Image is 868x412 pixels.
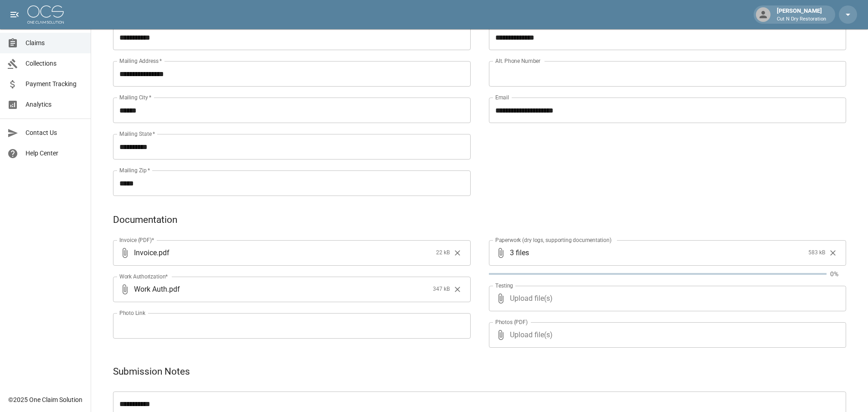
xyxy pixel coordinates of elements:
[134,284,167,294] span: Work Auth
[167,284,180,294] span: . pdf
[26,128,83,138] span: Contact Us
[495,282,513,289] label: Testing
[26,100,83,109] span: Analytics
[26,59,83,68] span: Collections
[134,247,157,258] span: Invoice
[808,248,825,257] span: 583 kB
[119,166,150,174] label: Mailing Zip
[826,246,840,260] button: Clear
[773,6,830,23] div: [PERSON_NAME]
[495,318,528,326] label: Photos (PDF)
[119,57,162,65] label: Mailing Address
[26,38,83,48] span: Claims
[436,248,450,257] span: 22 kB
[119,130,155,138] label: Mailing State
[8,395,82,404] div: © 2025 One Claim Solution
[830,269,846,278] p: 0%
[119,93,152,101] label: Mailing City
[510,286,822,311] span: Upload file(s)
[451,246,464,260] button: Clear
[510,240,805,266] span: 3 files
[26,79,83,89] span: Payment Tracking
[26,149,83,158] span: Help Center
[510,322,822,348] span: Upload file(s)
[27,5,64,24] img: ocs-logo-white-transparent.png
[119,309,145,317] label: Photo Link
[495,236,611,244] label: Paperwork (dry logs, supporting documentation)
[495,57,540,65] label: Alt. Phone Number
[5,5,24,24] button: open drawer
[157,247,169,258] span: . pdf
[777,15,826,23] p: Cut N Dry Restoration
[119,236,154,244] label: Invoice (PDF)*
[495,93,509,101] label: Email
[119,273,168,280] label: Work Authorization*
[433,285,450,294] span: 347 kB
[451,283,464,296] button: Clear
